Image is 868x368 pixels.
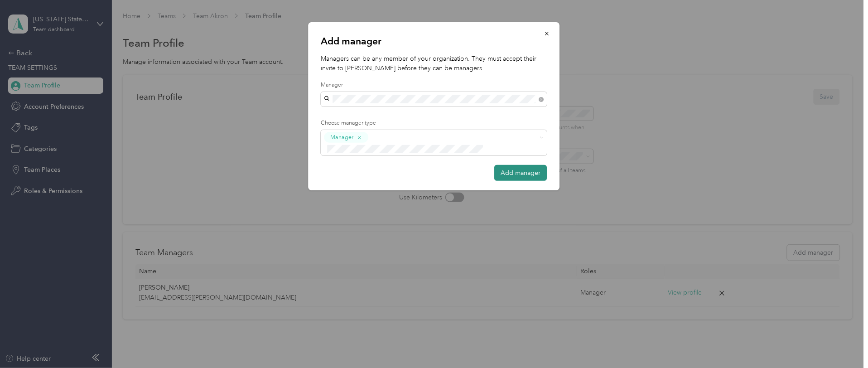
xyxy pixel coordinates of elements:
button: Manager [324,132,369,143]
label: Manager [321,81,547,89]
p: Add manager [321,35,547,48]
label: Choose manager type [321,119,547,127]
p: Managers can be any member of your organization. They must accept their invite to [PERSON_NAME] b... [321,54,547,73]
iframe: Everlance-gr Chat Button Frame [817,317,868,368]
span: Manager [331,133,354,141]
button: Add manager [495,165,547,181]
